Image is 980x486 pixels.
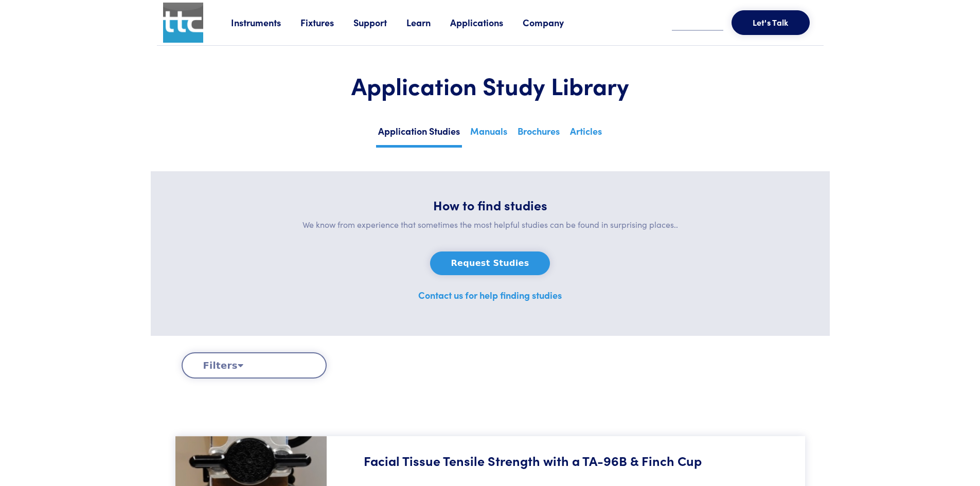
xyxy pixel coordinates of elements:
[523,16,583,29] a: Company
[353,16,406,29] a: Support
[182,352,327,379] button: Filters
[163,3,203,43] img: ttc_logo_1x1_v1.0.png
[515,122,562,145] a: Brochures
[450,16,523,29] a: Applications
[376,122,462,148] a: Application Studies
[406,16,450,29] a: Learn
[231,16,300,29] a: Instruments
[300,16,353,29] a: Fixtures
[175,196,805,214] h5: How to find studies
[732,10,810,35] button: Let's Talk
[364,452,702,470] h5: Facial Tissue Tensile Strength with a TA-96B & Finch Cup
[418,289,562,301] a: Contact us for help finding studies
[182,70,799,100] h1: Application Study Library
[468,122,509,145] a: Manuals
[568,122,604,145] a: Articles
[430,251,550,275] button: Request Studies
[175,218,805,231] p: We know from experience that sometimes the most helpful studies can be found in surprising places..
